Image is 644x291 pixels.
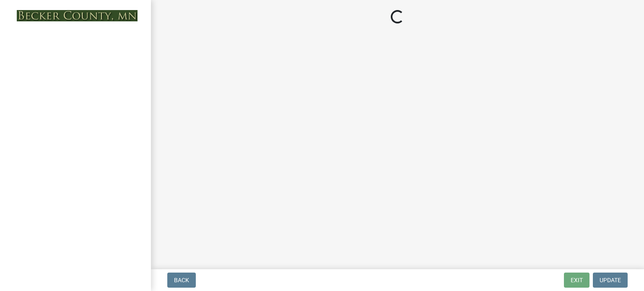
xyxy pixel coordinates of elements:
[593,273,628,288] button: Update
[167,273,196,288] button: Back
[174,277,189,283] span: Back
[17,10,138,21] img: Becker County, Minnesota
[564,273,589,288] button: Exit
[600,277,621,283] span: Update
